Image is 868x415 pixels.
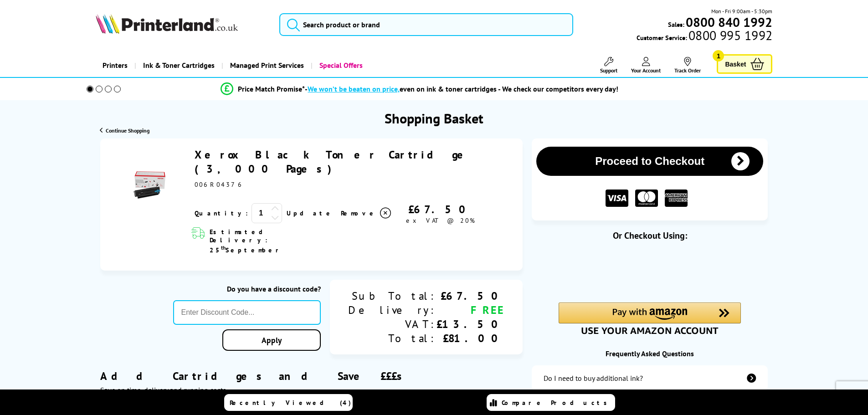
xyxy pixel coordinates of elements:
div: Save on time, delivery and running costs [100,385,523,395]
img: Xerox Black Toner Cartridge (3,000 Pages) [134,169,165,201]
span: We won’t be beaten on price, [308,84,400,93]
span: Continue Shopping [106,127,149,134]
img: MASTER CARD [635,190,658,207]
div: Delivery: [348,303,437,317]
span: ex VAT @ 20% [406,216,475,225]
div: Do you have a discount code? [173,284,321,293]
input: Search product or brand [279,13,573,36]
span: Your Account [631,67,661,74]
span: 006R04376 [195,180,244,189]
a: Printerland Logo [96,14,268,36]
a: Compare Products [487,394,615,411]
div: FREE [437,303,504,317]
a: additional-ink [532,365,768,391]
div: £67.50 [437,289,504,303]
div: Frequently Asked Questions [532,349,768,358]
a: Update [287,209,334,217]
div: Amazon Pay - Use your Amazon account [559,302,741,334]
a: Continue Shopping [100,127,149,134]
a: Ink & Toner Cartridges [134,54,221,77]
span: Mon - Fri 9:00am - 5:30pm [711,7,772,15]
span: Basket [725,58,746,70]
img: Printerland Logo [96,14,238,34]
span: Sales: [668,20,684,29]
div: VAT: [348,317,437,331]
div: £67.50 [392,202,488,216]
div: £13.50 [437,317,504,331]
button: Proceed to Checkout [536,147,763,176]
span: 1 [713,50,724,61]
span: Recently Viewed (4) [230,399,351,407]
a: Special Offers [311,54,370,77]
a: Recently Viewed (4) [224,394,353,411]
a: Managed Print Services [221,54,311,77]
a: Printers [96,54,134,77]
div: Sub Total: [348,289,437,303]
div: Add Cartridges and Save £££s [100,355,523,408]
img: VISA [606,190,628,207]
h1: Shopping Basket [385,109,483,127]
span: 0800 995 1992 [687,31,772,40]
a: Basket 1 [717,54,772,74]
a: Apply [222,329,321,351]
span: Compare Products [502,399,612,407]
a: Track Order [674,57,701,74]
a: Xerox Black Toner Cartridge (3,000 Pages) [195,148,473,176]
input: Enter Discount Code... [173,300,321,325]
span: Estimated Delivery: 25 September [210,228,322,254]
a: Support [600,57,617,74]
div: £81.00 [437,331,504,345]
div: Do I need to buy additional ink? [544,374,643,383]
span: Remove [341,209,377,217]
div: Total: [348,331,437,345]
div: - even on ink & toner cartridges - We check our competitors every day! [305,84,618,93]
div: Or Checkout Using: [532,230,768,241]
span: Support [600,67,617,74]
a: 0800 840 1992 [684,18,772,26]
span: Price Match Promise* [238,84,305,93]
a: Your Account [631,57,661,74]
b: 0800 840 1992 [686,14,772,31]
span: Ink & Toner Cartridges [143,54,215,77]
li: modal_Promise [74,81,765,97]
a: Delete item from your basket [341,206,392,220]
sup: th [221,244,226,251]
img: American Express [665,190,688,207]
span: Customer Service: [637,31,772,42]
iframe: PayPal [559,256,741,287]
span: Quantity: [195,209,248,217]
